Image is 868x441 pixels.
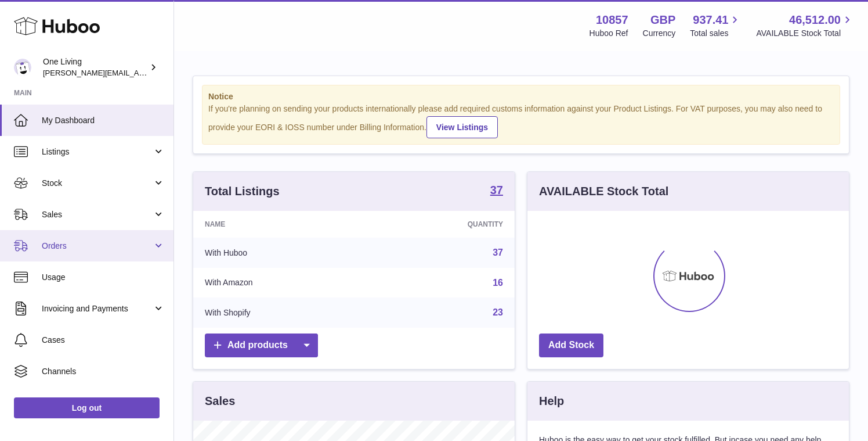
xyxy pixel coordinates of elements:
a: Add products [205,334,318,357]
img: Jessica@oneliving.com [14,59,31,76]
td: With Huboo [193,238,369,268]
span: Total sales [690,28,742,39]
a: 37 [490,184,503,198]
a: Add Stock [539,334,603,357]
a: Log out [14,397,160,418]
a: 937.41 Total sales [690,12,742,39]
span: AVAILABLE Stock Total [756,28,854,39]
span: 46,512.00 [789,12,841,28]
span: Stock [42,178,153,189]
span: Listings [42,146,153,157]
td: With Shopify [193,297,369,328]
strong: 37 [490,184,503,196]
span: Invoicing and Payments [42,303,153,314]
span: Cases [42,335,165,346]
strong: GBP [650,12,675,28]
span: 937.41 [693,12,728,28]
span: Usage [42,272,165,283]
a: 16 [493,278,503,288]
div: Huboo Ref [589,28,628,39]
div: If you're planning on sending your products internationally please add required customs informati... [208,103,834,138]
span: [PERSON_NAME][EMAIL_ADDRESS][DOMAIN_NAME] [43,68,233,77]
th: Quantity [369,211,515,238]
a: 37 [493,248,503,257]
span: Channels [42,366,165,377]
a: View Listings [426,116,498,138]
h3: Sales [205,393,235,409]
span: My Dashboard [42,115,165,126]
strong: 10857 [596,12,628,28]
th: Name [193,211,369,238]
td: With Amazon [193,268,369,298]
span: Sales [42,209,153,220]
strong: Notice [208,91,834,102]
div: One Living [43,56,147,78]
span: Orders [42,241,153,252]
a: 46,512.00 AVAILABLE Stock Total [756,12,854,39]
h3: AVAILABLE Stock Total [539,184,668,199]
a: 23 [493,307,503,317]
div: Currency [643,28,676,39]
h3: Help [539,393,564,409]
h3: Total Listings [205,184,280,199]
